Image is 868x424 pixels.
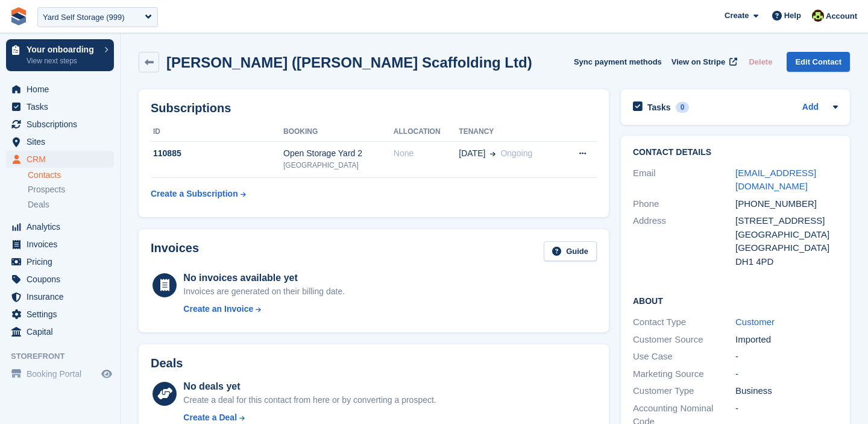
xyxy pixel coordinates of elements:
[27,45,98,54] p: Your onboarding
[6,116,114,133] a: menu
[183,303,253,315] div: Create an Invoice
[28,184,65,195] span: Prospects
[27,323,99,340] span: Capital
[459,147,485,160] span: [DATE]
[27,253,99,270] span: Pricing
[735,255,838,269] div: DH1 4PD
[283,160,394,171] div: [GEOGRAPHIC_DATA]
[183,411,237,424] div: Create a Deal
[151,356,183,370] h2: Deals
[151,101,597,115] h2: Subscriptions
[647,102,671,113] h2: Tasks
[6,271,114,288] a: menu
[394,147,459,160] div: None
[735,241,838,255] div: [GEOGRAPHIC_DATA]
[27,306,99,323] span: Settings
[735,333,838,347] div: Imported
[27,116,99,133] span: Subscriptions
[11,350,120,362] span: Storefront
[27,98,99,115] span: Tasks
[735,228,838,242] div: [GEOGRAPHIC_DATA]
[812,10,824,22] img: Catherine Coffey
[633,294,838,306] h2: About
[28,198,114,211] a: Deals
[27,81,99,98] span: Home
[735,367,838,381] div: -
[6,365,114,382] a: menu
[6,288,114,305] a: menu
[27,288,99,305] span: Insurance
[6,218,114,235] a: menu
[633,315,735,329] div: Contact Type
[735,214,838,228] div: [STREET_ADDRESS]
[633,214,735,268] div: Address
[802,101,819,115] a: Add
[500,148,532,158] span: Ongoing
[28,183,114,196] a: Prospects
[43,11,125,24] div: Yard Self Storage (999)
[744,52,777,72] button: Delete
[784,10,801,22] span: Help
[394,122,459,142] th: Allocation
[6,98,114,115] a: menu
[27,55,98,66] p: View next steps
[667,52,740,72] a: View on Stripe
[633,367,735,381] div: Marketing Source
[735,350,838,364] div: -
[671,56,725,68] span: View on Stripe
[27,271,99,288] span: Coupons
[6,306,114,323] a: menu
[633,384,735,398] div: Customer Type
[10,7,28,25] img: stora-icon-8386f47178a22dfd0bd8f6a31ec36ba5ce8667c1dd55bd0f319d3a0aa187defe.svg
[27,236,99,253] span: Invoices
[183,271,345,285] div: No invoices available yet
[633,166,735,194] div: Email
[28,169,114,181] a: Contacts
[27,365,99,382] span: Booking Portal
[735,197,838,211] div: [PHONE_NUMBER]
[6,253,114,270] a: menu
[633,350,735,364] div: Use Case
[183,303,345,315] a: Create an Invoice
[459,122,561,142] th: Tenancy
[544,241,597,261] a: Guide
[725,10,749,22] span: Create
[27,151,99,168] span: CRM
[6,81,114,98] a: menu
[633,148,838,157] h2: Contact Details
[166,54,532,71] h2: [PERSON_NAME] ([PERSON_NAME] Scaffolding Ltd)
[574,52,662,72] button: Sync payment methods
[826,10,857,22] span: Account
[151,147,283,160] div: 110885
[633,197,735,211] div: Phone
[183,379,436,394] div: No deals yet
[6,323,114,340] a: menu
[27,218,99,235] span: Analytics
[183,285,345,298] div: Invoices are generated on their billing date.
[6,39,114,71] a: Your onboarding View next steps
[183,411,436,424] a: Create a Deal
[27,133,99,150] span: Sites
[151,183,246,205] a: Create a Subscription
[6,236,114,253] a: menu
[283,122,394,142] th: Booking
[151,122,283,142] th: ID
[676,102,690,113] div: 0
[151,188,238,200] div: Create a Subscription
[99,367,114,381] a: Preview store
[283,147,394,160] div: Open Storage Yard 2
[183,394,436,407] div: Create a deal for this contact from here or by converting a prospect.
[735,317,775,327] a: Customer
[6,151,114,168] a: menu
[6,133,114,150] a: menu
[633,333,735,347] div: Customer Source
[735,168,816,192] a: [EMAIL_ADDRESS][DOMAIN_NAME]
[28,199,49,210] span: Deals
[151,241,199,261] h2: Invoices
[787,52,850,72] a: Edit Contact
[735,384,838,398] div: Business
